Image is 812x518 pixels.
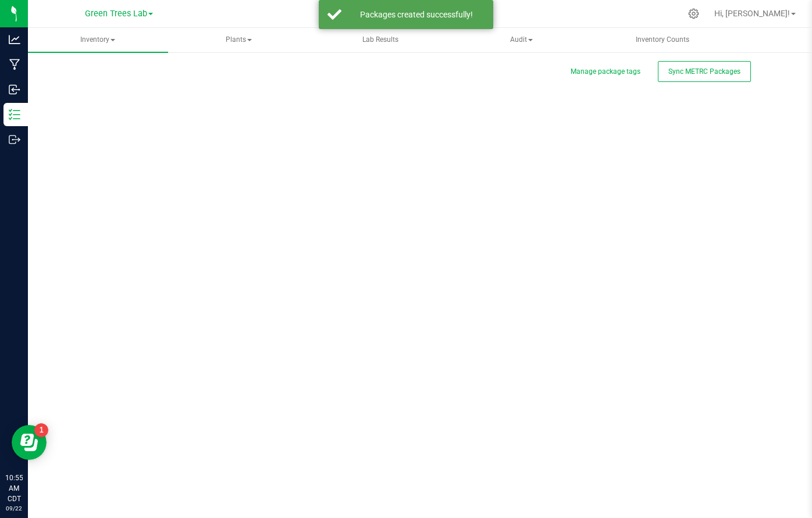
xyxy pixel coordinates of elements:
[593,28,733,52] a: Inventory Counts
[348,9,485,20] div: Packages created successfully!
[668,67,740,76] span: Sync METRC Packages
[28,28,168,52] a: Inventory
[347,35,414,45] span: Lab Results
[12,425,47,460] iframe: Resource center
[34,423,48,437] iframe: Resource center unread badge
[9,109,20,120] inline-svg: Inventory
[9,84,20,95] inline-svg: Inbound
[714,9,790,18] span: Hi, [PERSON_NAME]!
[169,28,309,52] a: Plants
[686,8,701,19] div: Manage settings
[170,28,309,52] span: Plants
[571,67,640,77] button: Manage package tags
[5,473,23,504] p: 10:55 AM CDT
[9,34,20,45] inline-svg: Analytics
[658,61,751,82] button: Sync METRC Packages
[85,9,147,19] span: Green Trees Lab
[9,134,20,145] inline-svg: Outbound
[310,28,450,52] a: Lab Results
[620,35,705,45] span: Inventory Counts
[451,28,592,52] a: Audit
[9,59,20,70] inline-svg: Manufacturing
[452,28,591,52] span: Audit
[5,504,23,513] p: 09/22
